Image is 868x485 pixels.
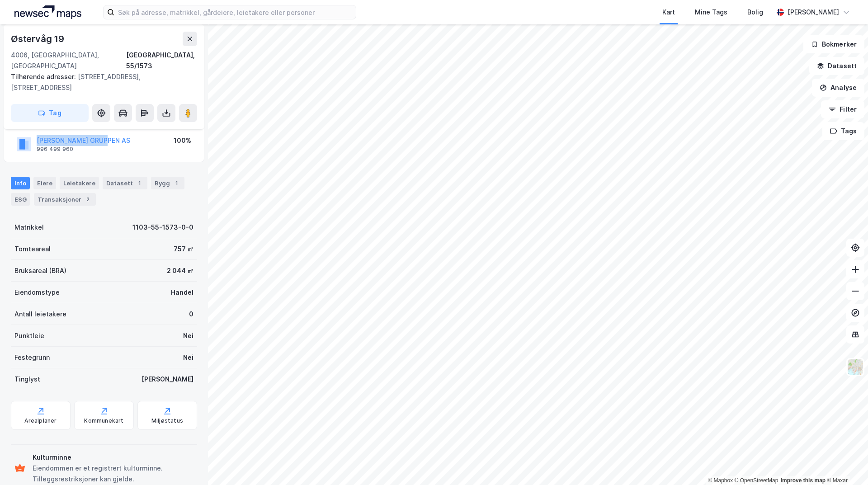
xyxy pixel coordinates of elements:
[34,193,96,206] div: Transaksjoner
[708,477,733,484] a: Mapbox
[695,7,727,18] div: Mine Tags
[822,122,864,140] button: Tags
[735,477,778,484] a: OpenStreetMap
[151,177,184,189] div: Bygg
[114,5,356,19] input: Søk på adresse, matrikkel, gårdeiere, leietakere eller personer
[167,265,193,276] div: 2 044 ㎡
[60,177,99,189] div: Leietakere
[189,309,193,320] div: 0
[14,244,51,254] div: Tomteareal
[821,100,864,118] button: Filter
[14,265,66,276] div: Bruksareal (BRA)
[747,7,763,18] div: Bolig
[174,135,191,146] div: 100%
[11,177,30,189] div: Info
[14,222,44,233] div: Matrikkel
[33,177,56,189] div: Eiere
[823,442,868,485] iframe: Chat Widget
[11,50,126,71] div: 4006, [GEOGRAPHIC_DATA], [GEOGRAPHIC_DATA]
[823,442,868,485] div: Kontrollprogram for chat
[788,7,839,18] div: [PERSON_NAME]
[126,50,197,71] div: [GEOGRAPHIC_DATA], 55/1573
[11,73,78,80] span: Tilhørende adresser:
[135,179,144,188] div: 1
[84,417,123,424] div: Kommunekart
[14,287,60,298] div: Eiendomstype
[11,32,66,46] div: Østervåg 19
[171,287,193,298] div: Handel
[809,57,864,75] button: Datasett
[11,104,89,122] button: Tag
[662,7,675,18] div: Kart
[103,177,147,189] div: Datasett
[11,71,190,93] div: [STREET_ADDRESS], [STREET_ADDRESS]
[83,195,92,204] div: 2
[33,463,193,485] div: Eiendommen er et registrert kulturminne. Tilleggsrestriksjoner kan gjelde.
[183,330,193,341] div: Nei
[14,352,50,363] div: Festegrunn
[183,352,193,363] div: Nei
[14,374,40,385] div: Tinglyst
[781,477,826,484] a: Improve this map
[33,452,193,463] div: Kulturminne
[812,79,864,97] button: Analyse
[37,146,73,153] div: 996 499 960
[803,35,864,53] button: Bokmerker
[14,330,44,341] div: Punktleie
[847,358,864,376] img: Z
[151,417,183,424] div: Miljøstatus
[174,244,193,254] div: 757 ㎡
[14,5,81,19] img: logo.a4113a55bc3d86da70a041830d287a7e.svg
[11,193,30,206] div: ESG
[132,222,193,233] div: 1103-55-1573-0-0
[172,179,181,188] div: 1
[24,417,57,424] div: Arealplaner
[14,309,66,320] div: Antall leietakere
[142,374,193,385] div: [PERSON_NAME]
